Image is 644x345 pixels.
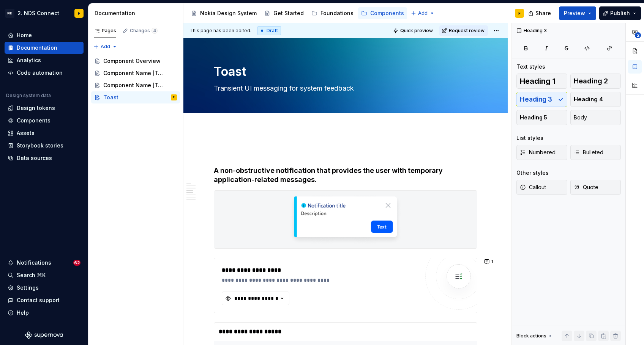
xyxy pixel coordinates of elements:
span: Add [418,10,428,16]
div: Help [17,309,29,317]
a: Component Overview [91,55,180,67]
div: Design tokens [17,104,55,112]
h4: A non-obstructive notification that provides the user with temporary application-related messages. [214,166,477,184]
span: Heading 1 [520,77,556,85]
a: Components [358,7,407,19]
button: Share [524,6,556,20]
div: Changes [130,28,158,34]
button: Heading 5 [516,110,567,125]
span: Publish [610,9,630,17]
button: Heading 2 [570,74,621,89]
button: Help [5,307,84,319]
a: Storybook stories [5,140,84,152]
span: 4 [152,28,158,34]
div: Component Overview [103,57,161,65]
button: Preview [559,6,596,20]
button: Callout [516,180,567,195]
div: Search ⌘K [17,271,46,279]
button: Quick preview [391,25,436,36]
button: Search ⌘K [5,269,84,281]
button: Body [570,110,621,125]
a: Documentation [5,42,84,54]
span: 1 [491,259,493,265]
button: Notifications62 [5,257,84,269]
span: This page has been edited. [189,28,251,34]
div: Page tree [91,55,180,103]
div: Analytics [17,56,41,64]
button: Request review [439,25,488,36]
div: Documentation [95,9,180,17]
div: Component Name [Template] [103,69,166,77]
div: Page tree [188,6,407,21]
button: Bulleted [570,145,621,160]
textarea: Toast [212,63,476,81]
div: 2. NDS Connect [17,9,59,17]
span: Quote [574,183,598,191]
svg: Supernova Logo [25,331,63,339]
div: Storybook stories [17,142,63,149]
button: Add [409,8,437,19]
span: Add [101,44,110,50]
div: Settings [17,284,39,292]
div: Nokia Design System [200,9,257,17]
div: ND [5,9,14,18]
div: Get Started [273,9,304,17]
button: Numbered [516,145,567,160]
span: 2 [635,32,641,38]
a: Component Name [Template] [91,67,180,79]
div: Draft [257,26,281,35]
div: Design system data [6,93,51,99]
div: List styles [516,134,543,142]
div: Text styles [516,63,545,71]
div: Code automation [17,69,63,77]
button: Quote [570,180,621,195]
a: Analytics [5,54,84,66]
a: Assets [5,127,84,139]
a: Nokia Design System [188,7,260,19]
a: Settings [5,282,84,294]
div: Foundations [320,9,354,17]
a: Component Name [Template] [91,79,180,91]
span: Body [574,114,587,121]
button: Contact support [5,294,84,306]
div: Documentation [17,44,57,52]
div: Home [17,31,32,39]
button: Add [91,41,120,52]
a: Code automation [5,67,84,79]
button: Heading 4 [570,92,621,107]
button: Heading 1 [516,74,567,89]
div: F [173,94,175,101]
div: Notifications [17,259,51,267]
div: Other styles [516,169,549,177]
div: Toast [103,94,118,101]
div: Block actions [516,331,553,341]
a: Components [5,114,84,127]
div: Components [370,9,404,17]
a: Get Started [261,7,307,19]
div: F [518,10,521,16]
span: Preview [564,9,585,17]
div: Component Name [Template] [103,82,166,89]
span: Numbered [520,149,556,156]
div: Assets [17,129,35,137]
a: Data sources [5,152,84,164]
button: ND2. NDS ConnectF [2,5,87,21]
span: Heading 5 [520,114,547,121]
a: Foundations [308,7,357,19]
span: Heading 2 [574,77,608,85]
span: 62 [73,260,80,266]
div: F [78,10,80,16]
a: ToastF [91,91,180,103]
span: Share [535,9,551,17]
a: Design tokens [5,102,84,114]
button: 1 [482,256,497,267]
span: Heading 4 [574,96,603,103]
span: Request review [449,28,485,34]
span: Callout [520,183,546,191]
div: Pages [94,28,116,34]
span: Bulleted [574,149,603,156]
div: Data sources [17,154,52,162]
a: Home [5,29,84,41]
textarea: Transient UI messaging for system feedback [212,82,476,94]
